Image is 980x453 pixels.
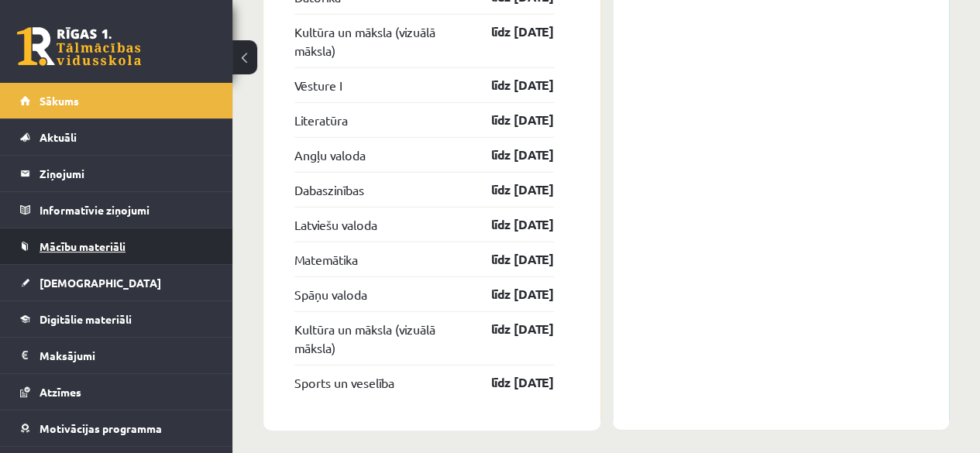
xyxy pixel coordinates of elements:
a: Spāņu valoda [294,285,367,304]
a: Mācību materiāli [20,228,213,264]
legend: Maksājumi [40,338,213,373]
a: Motivācijas programma [20,410,213,446]
a: līdz [DATE] [464,250,554,269]
a: līdz [DATE] [464,215,554,234]
span: Mācību materiāli [40,239,126,253]
a: Sports un veselība [294,373,394,392]
a: līdz [DATE] [464,111,554,129]
a: līdz [DATE] [464,180,554,199]
a: Aktuāli [20,119,213,155]
legend: Informatīvie ziņojumi [40,192,213,228]
a: Angļu valoda [294,146,366,164]
a: līdz [DATE] [464,22,554,41]
span: Digitālie materiāli [40,312,132,326]
span: Atzīmes [40,385,81,399]
a: Matemātika [294,250,358,269]
a: Rīgas 1. Tālmācības vidusskola [17,27,141,66]
span: Sākums [40,94,79,108]
a: Ziņojumi [20,156,213,191]
span: [DEMOGRAPHIC_DATA] [40,276,161,290]
a: Maksājumi [20,338,213,373]
a: Atzīmes [20,374,213,410]
a: Dabaszinības [294,180,364,199]
a: Kultūra un māksla (vizuālā māksla) [294,22,464,60]
span: Motivācijas programma [40,421,162,435]
a: līdz [DATE] [464,320,554,338]
a: līdz [DATE] [464,76,554,94]
a: [DEMOGRAPHIC_DATA] [20,265,213,300]
span: Aktuāli [40,130,77,144]
a: Kultūra un māksla (vizuālā māksla) [294,320,464,357]
a: Digitālie materiāli [20,301,213,337]
a: Literatūra [294,111,348,129]
a: līdz [DATE] [464,285,554,304]
legend: Ziņojumi [40,156,213,191]
a: Informatīvie ziņojumi [20,192,213,228]
a: līdz [DATE] [464,373,554,392]
a: Vēsture I [294,76,342,94]
a: Sākums [20,83,213,118]
a: līdz [DATE] [464,146,554,164]
a: Latviešu valoda [294,215,377,234]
